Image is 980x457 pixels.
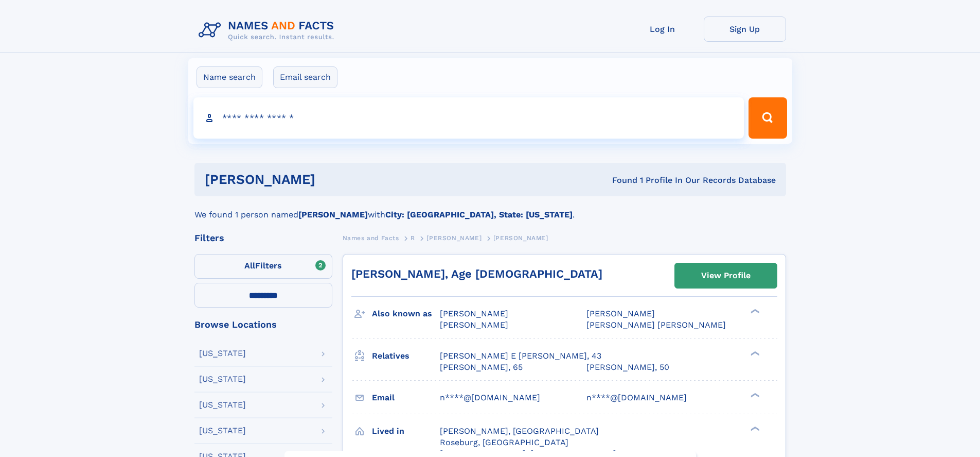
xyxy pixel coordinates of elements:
span: Roseburg, [GEOGRAPHIC_DATA] [440,437,568,447]
a: Names and Facts [343,231,399,244]
a: [PERSON_NAME] E [PERSON_NAME], 43 [440,350,601,362]
span: [PERSON_NAME], [GEOGRAPHIC_DATA] [440,426,599,436]
a: Sign Up [704,16,786,42]
span: All [244,261,255,270]
div: Filters [194,233,332,243]
img: Logo Names and Facts [194,16,343,44]
div: ❯ [748,308,760,315]
span: [PERSON_NAME] [PERSON_NAME] [586,320,726,330]
span: [PERSON_NAME] [440,320,508,330]
a: View Profile [675,263,777,288]
h3: Also known as [372,305,440,323]
span: [PERSON_NAME] [586,309,655,318]
span: R [411,234,415,242]
button: Search Button [749,97,787,139]
label: Email search [273,66,337,88]
a: R [411,231,415,244]
b: [PERSON_NAME] [298,210,368,219]
a: [PERSON_NAME], Age [DEMOGRAPHIC_DATA] [351,267,602,280]
div: Browse Locations [194,320,332,329]
h3: Email [372,389,440,407]
span: [PERSON_NAME] [426,234,482,242]
a: [PERSON_NAME] [426,231,482,244]
a: Log In [621,16,704,42]
div: ❯ [748,350,760,357]
a: [PERSON_NAME], 65 [440,362,523,373]
div: [US_STATE] [199,349,246,358]
div: We found 1 person named with . [194,196,786,221]
div: ❯ [748,392,760,398]
a: [PERSON_NAME], 50 [586,362,669,373]
div: [US_STATE] [199,401,246,409]
div: View Profile [701,264,751,287]
h1: [PERSON_NAME] [205,173,464,186]
div: ❯ [748,425,760,432]
b: City: [GEOGRAPHIC_DATA], State: [US_STATE] [385,210,573,219]
input: search input [193,97,744,139]
span: [PERSON_NAME] [493,234,548,242]
label: Name search [197,66,262,88]
label: Filters [194,254,332,279]
span: [PERSON_NAME] [440,309,508,318]
h3: Relatives [372,347,440,365]
div: [US_STATE] [199,375,246,383]
h3: Lived in [372,422,440,440]
div: Found 1 Profile In Our Records Database [464,175,776,186]
div: [US_STATE] [199,427,246,435]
